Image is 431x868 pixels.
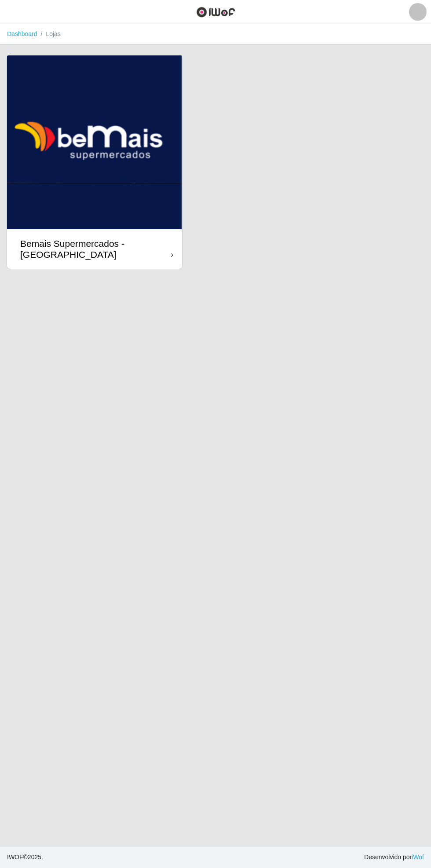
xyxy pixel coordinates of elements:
[7,853,23,861] span: IWOF
[7,30,37,37] a: Dashboard
[37,29,61,39] li: Lojas
[7,55,182,229] img: cardImg
[364,853,424,862] span: Desenvolvido por
[7,55,182,269] a: Bemais Supermercados - [GEOGRAPHIC_DATA]
[7,853,43,862] span: © 2025 .
[20,238,171,260] div: Bemais Supermercados - [GEOGRAPHIC_DATA]
[412,853,424,861] a: iWof
[196,7,235,18] img: CoreUI Logo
